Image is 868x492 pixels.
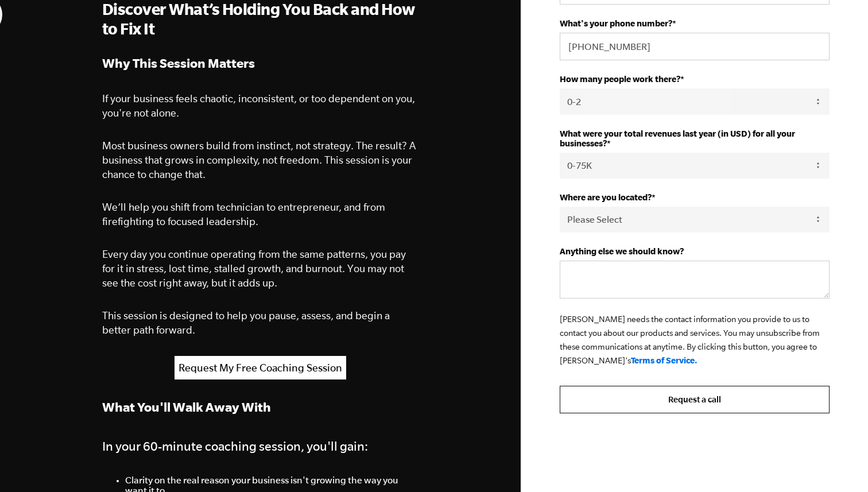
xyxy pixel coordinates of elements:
input: Request a call [560,386,830,413]
span: We’ll help you shift from technician to entrepreneur, and from firefighting to focused leadership. [102,201,385,227]
strong: Where are you located? [560,192,652,202]
p: [PERSON_NAME] needs the contact information you provide to us to contact you about our products a... [560,312,830,367]
strong: What You'll Walk Away With [102,400,271,414]
strong: What were your total revenues last year (in USD) for all your businesses? [560,129,795,148]
span: If your business feels chaotic, inconsistent, or too dependent on you, you're not alone. [102,92,415,119]
strong: What's your phone number? [560,18,672,28]
span: Most business owners build from instinct, not strategy. The result? A business that grows in comp... [102,140,416,180]
a: Terms of Service. [631,355,697,365]
h4: In your 60-minute coaching session, you'll gain: [102,436,419,456]
span: This session is designed to help you pause, assess, and begin a better path forward. [102,309,390,336]
iframe: Chat Widget [811,437,868,492]
span: Every day you continue operating from the same patterns, you pay for it in stress, lost time, sta... [102,248,406,289]
strong: How many people work there? [560,74,680,84]
strong: Why This Session Matters [102,56,255,70]
a: Request My Free Coaching Session [175,356,346,379]
strong: Anything else we should know? [560,246,684,256]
